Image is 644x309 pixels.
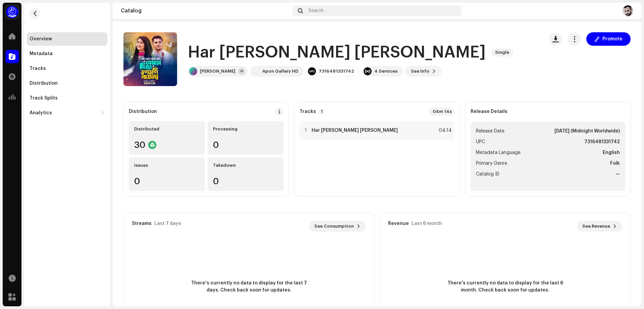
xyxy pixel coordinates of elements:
[603,149,620,157] strong: English
[491,48,513,56] span: Single
[445,280,566,294] span: There's currently no data to display for the last 6 month. Check back soon for updates.
[319,69,354,74] div: 7316481331742
[582,220,610,233] span: See Revenue
[5,5,19,19] img: a1dd4b00-069a-4dd5-89ed-38fbdf7e908f
[238,68,245,75] div: +1
[584,138,620,146] strong: 7316481331742
[30,81,58,86] div: Distribution
[554,127,620,135] strong: [DATE] (Midnight Worldwide)
[476,170,499,178] span: Catalog ID
[411,65,429,78] span: See Info
[27,62,107,75] re-m-nav-item: Tracks
[476,127,504,135] span: Release Date
[476,159,507,167] span: Primary Genre
[602,32,623,46] span: Promote
[213,163,278,168] div: Takedown
[429,108,454,116] div: 04m 14s
[623,5,633,16] img: ee156d70-0907-42ab-a5f3-498d427e5ae1
[314,220,354,233] span: See Consumption
[213,126,278,132] div: Processing
[577,221,622,232] button: See Revenue
[27,32,107,46] re-m-nav-item: Overview
[312,128,398,133] strong: Har [PERSON_NAME] [PERSON_NAME]
[309,221,366,232] button: See Consumption
[200,69,235,74] div: [PERSON_NAME]
[586,32,631,46] button: Promote
[471,109,507,114] strong: Release Details
[412,221,442,226] div: Last 6 month
[189,280,309,294] span: There's currently no data to display for the last 7 days. Check back soon for updates.
[406,66,441,77] button: See Info
[615,170,620,178] strong: —
[437,126,452,134] div: 04:14
[30,36,52,42] div: Overview
[27,77,107,90] re-m-nav-item: Distribution
[30,110,52,116] div: Analytics
[129,109,157,114] div: Distribution
[476,149,521,157] span: Metadata Language
[30,95,58,101] div: Track Splits
[30,66,46,71] div: Tracks
[27,91,107,105] re-m-nav-item: Track Splits
[30,51,53,56] div: Metadata
[476,138,485,146] span: UPC
[252,67,260,75] img: a275fbcd-7cf3-41af-8d22-f394023eb4f4
[300,109,316,114] strong: Tracks
[27,106,107,120] re-m-nav-dropdown: Analytics
[134,163,200,168] div: Issues
[121,8,290,13] div: Catalog
[308,8,324,13] span: Search
[154,221,181,226] div: Last 7 days
[132,221,152,226] div: Streams
[262,69,298,74] div: Apon Gallery HD
[374,69,397,74] div: 4 Services
[134,126,200,132] div: Distributed
[188,42,486,63] h1: Har [PERSON_NAME] [PERSON_NAME]
[388,221,409,226] div: Revenue
[610,159,620,167] strong: Folk
[27,47,107,61] re-m-nav-item: Metadata
[319,109,325,115] p-badge: 1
